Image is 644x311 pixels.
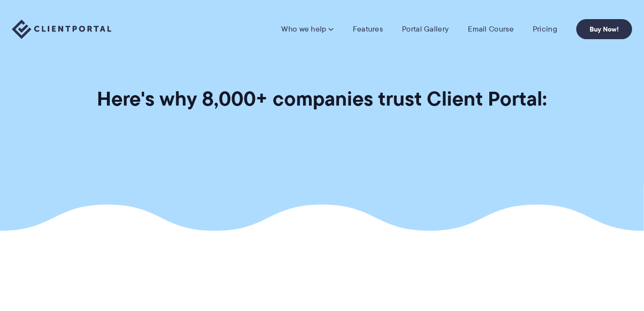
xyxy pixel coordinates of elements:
a: Pricing [533,24,557,34]
h1: Here's why 8,000+ companies trust Client Portal: [97,86,547,111]
a: Who we help [281,24,333,34]
a: Email Course [468,24,514,34]
a: Portal Gallery [402,24,449,34]
a: Buy Now! [576,19,632,39]
a: Features [353,24,383,34]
